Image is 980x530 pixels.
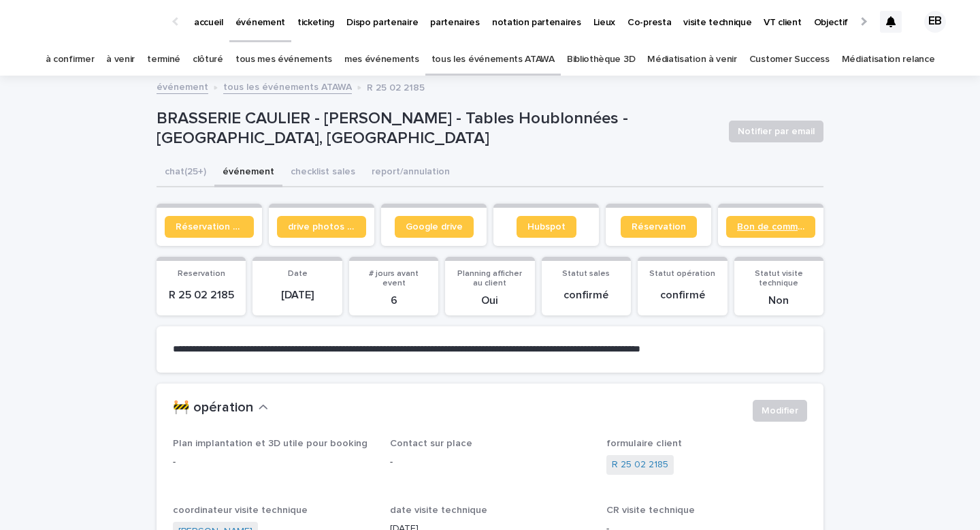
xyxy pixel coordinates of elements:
p: - [173,455,374,469]
p: Non [742,294,815,307]
span: Réservation client [176,222,243,232]
button: Modifier [753,400,807,422]
button: report/annulation [363,159,458,187]
a: Bon de commande [726,216,815,238]
p: confirmé [550,289,623,302]
span: drive photos coordinateur [288,222,355,232]
span: CR visite technique [606,505,695,515]
span: # jours avant event [369,270,419,287]
p: BRASSERIE CAULIER - [PERSON_NAME] - Tables Houblonnées - [GEOGRAPHIC_DATA], [GEOGRAPHIC_DATA] [157,109,718,149]
a: à venir [106,44,135,76]
button: checklist sales [282,159,363,187]
a: Hubspot [517,216,576,238]
span: Contact sur place [390,439,472,448]
span: Réservation [632,222,686,232]
span: Statut opération [649,270,715,278]
span: Notifier par email [738,125,815,138]
span: coordinateur visite technique [173,505,308,515]
a: Réservation [621,216,697,238]
span: Statut visite technique [755,270,803,287]
a: terminé [147,44,180,76]
span: Planning afficher au client [457,270,522,287]
a: Médiatisation relance [842,44,935,76]
span: Hubspot [527,222,566,232]
button: événement [214,159,282,187]
a: mes événements [344,44,419,76]
a: R 25 02 2185 [612,458,668,472]
span: date visite technique [390,505,487,515]
p: - [390,455,591,469]
a: drive photos coordinateur [277,216,366,238]
a: Google drive [395,216,474,238]
p: R 25 02 2185 [367,79,425,94]
a: Médiatisation à venir [647,44,737,76]
a: à confirmer [46,44,95,76]
p: [DATE] [261,289,333,302]
img: Ls34BcGeRexTGTNfXpUC [27,8,159,35]
h2: 🚧 opération [173,400,253,416]
a: Customer Success [749,44,830,76]
p: Oui [453,294,526,307]
p: confirmé [646,289,719,302]
span: Bon de commande [737,222,804,232]
button: chat (25+) [157,159,214,187]
span: Google drive [406,222,463,232]
a: tous les événements ATAWA [431,44,555,76]
button: 🚧 opération [173,400,268,416]
a: Réservation client [165,216,254,238]
a: Bibliothèque 3D [567,44,635,76]
a: événement [157,78,208,94]
div: EB [924,11,946,33]
button: Notifier par email [729,121,823,142]
a: tous les événements ATAWA [223,78,352,94]
a: tous mes événements [235,44,332,76]
span: Reservation [178,270,225,278]
a: clôturé [193,44,223,76]
p: 6 [357,294,430,307]
p: R 25 02 2185 [165,289,238,302]
span: Modifier [762,404,798,418]
span: Date [288,270,308,278]
span: Plan implantation et 3D utile pour booking [173,439,367,448]
span: Statut sales [562,270,610,278]
span: formulaire client [606,439,682,448]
